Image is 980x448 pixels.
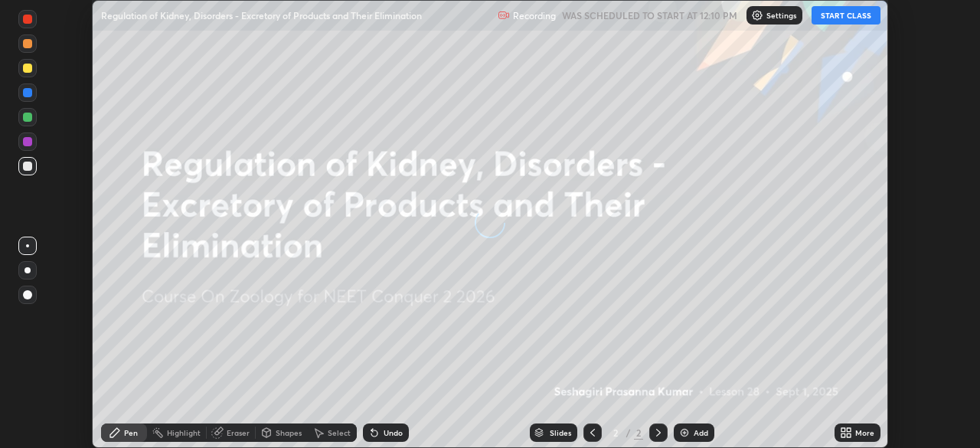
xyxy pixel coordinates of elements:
div: Pen [124,429,138,437]
button: START CLASS [812,6,880,25]
h5: WAS SCHEDULED TO START AT 12:10 PM [562,8,737,22]
div: 2 [634,426,643,440]
p: Recording [513,10,556,21]
div: Eraser [227,429,250,437]
div: Select [328,429,351,437]
img: add-slide-button [678,427,691,439]
p: Settings [766,11,796,19]
div: 2 [608,428,623,437]
div: Highlight [167,429,201,437]
div: Undo [384,429,403,437]
div: Slides [550,429,571,437]
div: Add [694,429,708,437]
img: recording.375f2c34.svg [498,9,510,21]
img: class-settings-icons [751,9,763,21]
div: More [855,429,874,437]
div: Shapes [276,429,302,437]
div: / [626,428,631,437]
p: Regulation of Kidney, Disorders - Excretory of Products and Their Elimination [101,9,422,21]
